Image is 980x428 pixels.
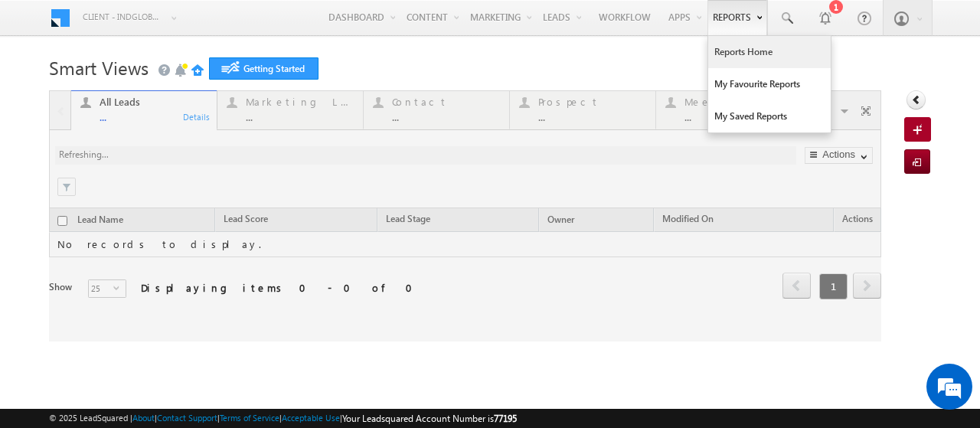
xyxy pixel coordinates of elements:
[83,9,163,25] span: Client - indglobal2 (77195)
[220,413,279,423] a: Terms of Service
[708,36,831,68] a: Reports Home
[494,413,517,424] span: 77195
[282,413,340,423] a: Acceptable Use
[708,68,831,100] a: My Favourite Reports
[132,413,155,423] a: About
[49,411,517,426] span: © 2025 LeadSquared | | | | |
[209,57,318,80] a: Getting Started
[342,413,517,424] span: Your Leadsquared Account Number is
[708,100,831,132] a: My Saved Reports
[157,413,217,423] a: Contact Support
[49,55,149,80] span: Smart Views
